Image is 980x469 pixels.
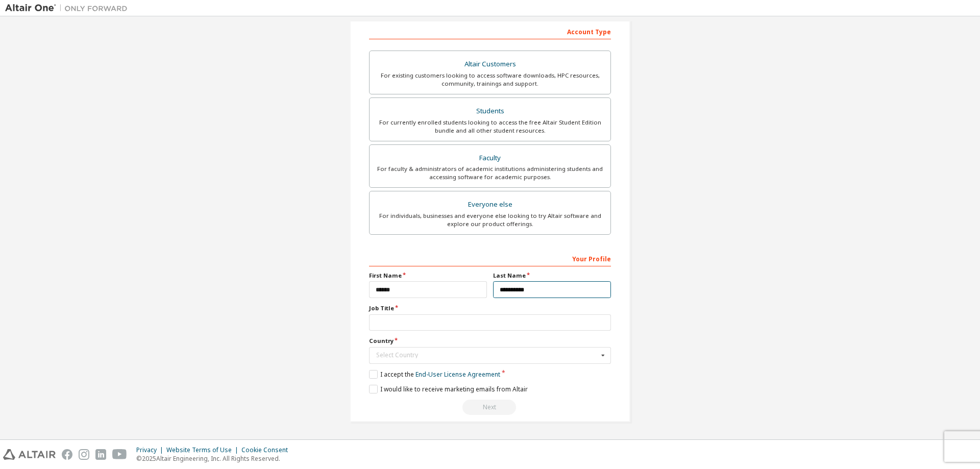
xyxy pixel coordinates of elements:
[136,446,166,454] div: Privacy
[3,449,56,460] img: altair_logo.svg
[376,198,604,212] div: Everyone else
[369,370,500,379] label: I accept the
[5,3,133,13] img: Altair One
[376,71,604,88] div: For existing customers looking to access software downloads, HPC resources, community, trainings ...
[369,337,611,345] label: Country
[369,400,611,415] div: Read and acccept EULA to continue
[493,271,611,280] label: Last Name
[369,385,528,393] label: I would like to receive marketing emails from Altair
[166,446,241,454] div: Website Terms of Use
[62,449,72,460] img: facebook.svg
[376,352,598,358] div: Select Country
[136,454,294,463] p: © 2025 Altair Engineering, Inc. All Rights Reserved.
[376,57,604,71] div: Altair Customers
[79,449,89,460] img: instagram.svg
[112,449,127,460] img: youtube.svg
[376,165,604,181] div: For faculty & administrators of academic institutions administering students and accessing softwa...
[241,446,294,454] div: Cookie Consent
[369,23,611,39] div: Account Type
[369,271,487,280] label: First Name
[376,212,604,228] div: For individuals, businesses and everyone else looking to try Altair software and explore our prod...
[376,151,604,165] div: Faculty
[95,449,106,460] img: linkedin.svg
[415,370,500,379] a: End-User License Agreement
[369,250,611,266] div: Your Profile
[376,104,604,118] div: Students
[369,304,611,312] label: Job Title
[376,118,604,135] div: For currently enrolled students looking to access the free Altair Student Edition bundle and all ...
